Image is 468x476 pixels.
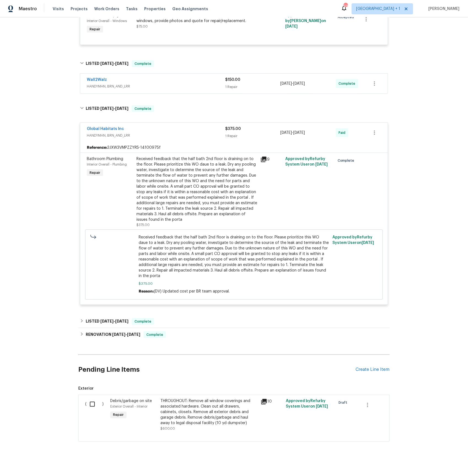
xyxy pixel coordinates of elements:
[286,399,328,409] span: Approved by Refurby System User on
[87,127,124,131] a: Global Habitats Inc
[87,170,103,175] span: Repair
[132,319,154,324] span: Complete
[285,157,328,166] span: Approved by Refurby System User on
[84,397,109,433] div: ( )
[86,105,128,112] h6: LISTED
[126,7,138,11] span: Tasks
[78,55,390,73] div: LISTED [DATE]-[DATE]Complete
[53,6,64,12] span: Visits
[87,26,103,32] span: Repair
[426,6,460,12] span: [PERSON_NAME]
[136,13,257,24] div: Received feedback of a broken window. Please assess all windows, provide photos and quote for rep...
[78,315,390,328] div: LISTED [DATE]-[DATE]Complete
[71,6,88,12] span: Projects
[100,62,128,65] span: -
[160,427,175,430] span: $600.00
[80,143,388,153] div: 3JXW3VMPZZYR5-14100975f
[78,328,390,341] div: RENOVATION [DATE]-[DATE]Complete
[87,157,123,161] span: Bathroom Plumbing
[144,6,166,12] span: Properties
[225,78,240,82] span: $150.00
[115,62,128,65] span: [DATE]
[112,333,140,336] span: -
[285,14,326,28] span: Approved by [PERSON_NAME] on
[100,319,114,323] span: [DATE]
[225,133,281,139] div: 1 Repair
[94,6,119,12] span: Work Orders
[316,405,328,409] span: [DATE]
[100,107,114,110] span: [DATE]
[86,60,128,67] h6: LISTED
[260,156,282,163] div: 9
[136,156,257,222] div: Received feedback that the half bath 2nd floor is draining on to the floor. Please prioritize thi...
[87,133,225,138] span: HANDYMAN, BRN_AND_LRR
[154,290,230,294] span: (DV) Updated cost per BR team approval.
[338,158,357,163] span: Complete
[111,412,126,418] span: Repair
[261,398,283,405] div: 10
[139,281,329,287] span: $375.00
[339,400,350,406] span: Draft
[87,84,225,89] span: HANDYMAN, BRN_AND_LRR
[281,130,305,135] span: -
[281,82,292,86] span: [DATE]
[112,333,125,336] span: [DATE]
[139,290,154,294] span: Reason:
[100,62,114,65] span: [DATE]
[100,319,128,323] span: -
[339,130,348,135] span: Paid
[160,398,257,426] div: THROUGHOUT: Remove all window coverings and associated hardware. Clean out all drawers, cabinets,...
[294,131,305,135] span: [DATE]
[100,107,128,110] span: -
[344,3,348,9] div: 125
[86,331,140,338] h6: RENOVATION
[19,6,37,12] span: Maestro
[115,107,128,110] span: [DATE]
[87,145,107,150] b: Reference:
[78,357,356,383] h2: Pending Line Items
[115,319,128,323] span: [DATE]
[356,367,390,373] div: Create Line Item
[281,131,292,135] span: [DATE]
[294,82,305,86] span: [DATE]
[315,163,328,166] span: [DATE]
[225,84,281,90] div: 1 Repair
[339,81,358,86] span: Complete
[78,386,390,392] span: Exterior
[332,236,374,245] span: Approved by Refurby System User on
[356,6,400,12] span: [GEOGRAPHIC_DATA] + 1
[225,127,241,131] span: $375.00
[87,78,107,82] a: Wall2Walz
[87,19,127,23] span: Interior Overall - Windows
[172,6,208,12] span: Geo Assignments
[132,106,154,111] span: Complete
[285,25,298,28] span: [DATE]
[110,399,152,403] span: Debris/garbage on site
[144,332,165,337] span: Complete
[362,241,374,245] span: [DATE]
[139,235,329,279] span: Received feedback that the half bath 2nd floor is draining on to the floor. Please prioritize thi...
[132,61,154,67] span: Complete
[127,333,140,336] span: [DATE]
[110,405,147,408] span: Exterior Overall - Interior
[136,224,150,227] span: $375.00
[87,163,127,166] span: Interior Overall - Plumbing
[78,100,390,118] div: LISTED [DATE]-[DATE]Complete
[136,25,148,28] span: $75.00
[86,318,128,325] h6: LISTED
[281,81,305,86] span: -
